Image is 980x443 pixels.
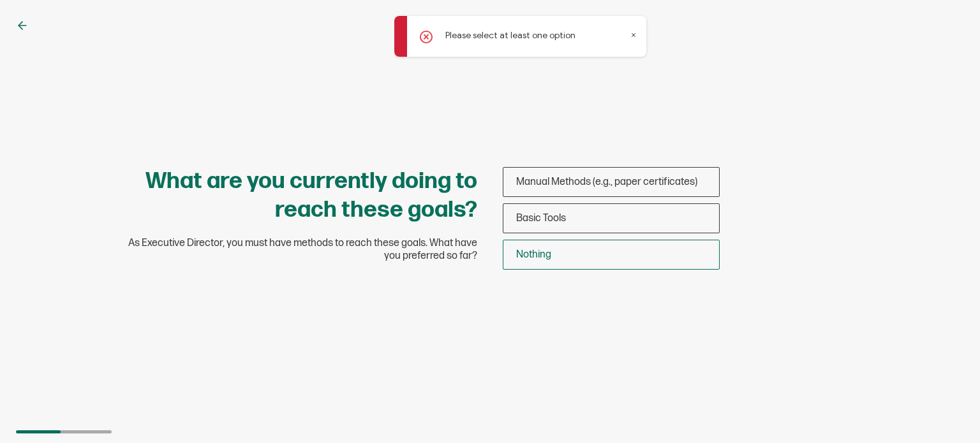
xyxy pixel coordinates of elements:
[916,382,980,443] iframe: Chat Widget
[445,29,575,42] p: Please select at least one option
[516,176,697,188] span: Manual Methods (e.g., paper certificates)
[516,212,566,224] span: Basic Tools
[516,249,551,261] span: Nothing
[120,237,477,263] span: As Executive Director, you must have methods to reach these goals. What have you preferred so far?
[120,167,477,224] h1: What are you currently doing to reach these goals?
